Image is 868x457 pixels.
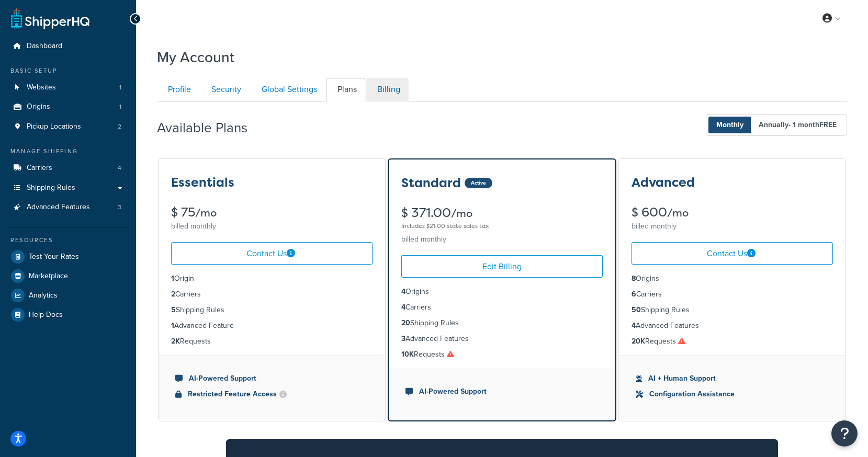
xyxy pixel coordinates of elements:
h3: Advanced [632,176,695,189]
li: Requests [171,336,373,347]
strong: 3 [401,333,405,344]
a: Dashboard [8,37,128,56]
b: FREE [819,119,837,130]
a: Billing [366,78,409,101]
a: Shipping Rules [8,178,128,198]
span: 1 [119,83,121,92]
li: AI + Human Support [636,373,829,384]
button: Monthly Annually- 1 monthFREE [706,114,847,136]
span: Marketplace [29,272,68,281]
strong: 10K [401,349,414,360]
a: ShipperHQ Home [11,8,89,29]
li: Requests [401,349,603,360]
div: $ 371.00 [401,207,603,232]
span: Test Your Rates [29,253,79,261]
h3: Essentials [171,176,234,189]
span: Origins [27,102,50,111]
li: Carriers [401,302,603,313]
div: Active [465,178,492,188]
span: 1 [119,102,121,111]
span: 4 [118,164,121,173]
div: billed monthly [632,219,833,234]
a: Security [200,78,250,101]
div: Resources [8,236,128,245]
a: Contact Us [171,242,373,265]
a: Advanced Features 3 [8,198,128,217]
a: Websites 1 [8,78,128,97]
a: Test Your Rates [8,247,128,266]
li: Advanced Features [8,198,128,217]
li: Advanced Feature [171,320,373,332]
strong: 2K [171,336,180,347]
strong: 6 [632,289,636,300]
strong: 20K [632,336,645,347]
strong: 4 [401,302,405,313]
strong: 2 [171,289,175,300]
span: Analytics [29,291,58,300]
li: Origins [8,97,128,117]
span: Annually [751,117,844,133]
strong: 5 [171,304,176,315]
a: Edit Billing [401,255,603,278]
strong: 20 [401,317,410,328]
span: Help Docs [29,311,63,319]
a: Profile [157,78,199,101]
span: 2 [118,122,121,131]
li: Origin [171,273,373,284]
li: Advanced Features [632,320,833,332]
div: $ 75 [171,206,373,219]
h3: Standard [401,176,461,190]
a: Analytics [8,286,128,305]
li: Origins [632,273,833,284]
button: Open Resource Center [831,420,858,447]
strong: 50 [632,304,641,315]
li: Requests [632,336,833,347]
a: Global Settings [251,78,325,101]
li: AI-Powered Support [405,386,599,397]
a: Carriers 4 [8,158,128,178]
li: Shipping Rules [401,317,603,329]
strong: 8 [632,273,636,284]
a: Marketplace [8,267,128,285]
li: Websites [8,78,128,97]
li: Restricted Feature Access [175,389,368,400]
span: Monthly [708,117,751,133]
li: Carriers [8,158,128,178]
li: Shipping Rules [632,304,833,316]
small: /mo [667,205,689,220]
span: Websites [27,83,56,92]
div: $ 600 [632,206,833,219]
div: Manage Shipping [8,147,128,156]
strong: 1 [171,320,174,331]
div: Includes $21.00 state sales tax [401,220,603,232]
span: Carriers [27,164,52,173]
small: /mo [195,205,217,220]
span: Shipping Rules [27,184,75,192]
span: Dashboard [27,42,62,51]
span: - 1 month [788,119,837,130]
small: /mo [451,206,472,221]
li: Advanced Features [401,333,603,345]
a: Contact Us [632,242,833,265]
span: Advanced Features [27,203,90,212]
strong: 4 [401,286,405,297]
div: billed monthly [401,232,603,247]
h2: Available Plans [157,120,263,135]
a: Help Docs [8,305,128,324]
li: AI-Powered Support [175,373,368,384]
div: billed monthly [171,219,373,234]
strong: 4 [632,320,636,331]
a: Plans [326,78,365,101]
li: Configuration Assistance [636,389,829,400]
h1: My Account [157,47,234,67]
li: Origins [401,286,603,298]
a: Origins 1 [8,97,128,117]
a: Pickup Locations 2 [8,117,128,136]
li: Pickup Locations [8,117,128,136]
strong: 1 [171,273,174,284]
